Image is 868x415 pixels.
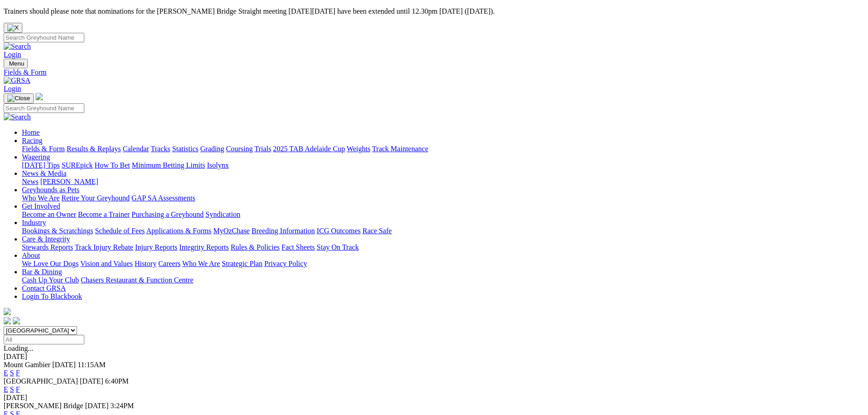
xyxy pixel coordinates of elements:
[16,369,20,377] a: F
[36,93,43,100] img: logo-grsa-white.png
[22,251,40,259] a: About
[4,33,84,42] input: Search
[80,377,103,385] span: [DATE]
[22,243,864,251] div: Care & Integrity
[123,145,149,153] a: Calendar
[4,335,84,344] input: Select date
[132,161,205,169] a: Minimum Betting Limits
[22,161,60,169] a: [DATE] Tips
[40,178,98,185] a: [PERSON_NAME]
[78,210,130,218] a: Become a Trainer
[22,178,38,185] a: News
[205,210,240,218] a: Syndication
[347,145,370,153] a: Weights
[4,7,864,15] p: Trainers should please note that nominations for the [PERSON_NAME] Bridge Straight meeting [DATE]...
[75,243,133,251] a: Track Injury Rebate
[4,308,11,315] img: logo-grsa-white.png
[4,317,11,324] img: facebook.svg
[4,23,22,33] button: Close
[52,361,76,369] span: [DATE]
[80,260,133,267] a: Vision and Values
[200,145,224,153] a: Grading
[182,260,220,267] a: Who We Are
[10,385,14,393] a: S
[4,344,33,352] span: Loading...
[81,276,193,284] a: Chasers Restaurant & Function Centre
[207,161,229,169] a: Isolynx
[282,243,315,251] a: Fact Sheets
[13,317,20,324] img: twitter.svg
[317,243,359,251] a: Stay On Track
[95,227,144,235] a: Schedule of Fees
[231,243,280,251] a: Rules & Policies
[317,227,360,235] a: ICG Outcomes
[22,235,70,243] a: Care & Integrity
[22,178,864,186] div: News & Media
[222,260,262,267] a: Strategic Plan
[4,377,78,385] span: [GEOGRAPHIC_DATA]
[179,243,229,251] a: Integrity Reports
[22,194,864,202] div: Greyhounds as Pets
[10,369,14,377] a: S
[22,161,864,169] div: Wagering
[22,145,65,153] a: Fields & Form
[132,210,204,218] a: Purchasing a Greyhound
[372,145,428,153] a: Track Maintenance
[362,227,391,235] a: Race Safe
[132,194,195,202] a: GAP SA Assessments
[22,128,40,136] a: Home
[22,169,67,177] a: News & Media
[4,402,83,410] span: [PERSON_NAME] Bridge
[151,145,170,153] a: Tracks
[22,284,66,292] a: Contact GRSA
[22,210,864,219] div: Get Involved
[4,113,31,121] img: Search
[135,243,177,251] a: Injury Reports
[226,145,253,153] a: Coursing
[7,95,30,102] img: Close
[22,194,60,202] a: Who We Are
[264,260,307,267] a: Privacy Policy
[4,353,864,361] div: [DATE]
[22,227,93,235] a: Bookings & Scratchings
[4,77,31,85] img: GRSA
[9,60,24,67] span: Menu
[4,42,31,51] img: Search
[254,145,271,153] a: Trials
[172,145,199,153] a: Statistics
[22,210,76,218] a: Become an Owner
[4,369,8,377] a: E
[22,186,79,194] a: Greyhounds as Pets
[273,145,345,153] a: 2025 TAB Adelaide Cup
[213,227,250,235] a: MyOzChase
[22,292,82,300] a: Login To Blackbook
[22,153,50,161] a: Wagering
[62,161,92,169] a: SUREpick
[4,103,84,113] input: Search
[85,402,109,410] span: [DATE]
[22,276,79,284] a: Cash Up Your Club
[22,219,46,226] a: Industry
[22,227,864,235] div: Industry
[4,68,864,77] a: Fields & Form
[4,59,28,68] button: Toggle navigation
[105,377,129,385] span: 6:40PM
[22,268,62,276] a: Bar & Dining
[4,385,8,393] a: E
[62,194,130,202] a: Retire Your Greyhound
[4,93,34,103] button: Toggle navigation
[110,402,134,410] span: 3:24PM
[22,202,60,210] a: Get Involved
[22,145,864,153] div: Racing
[77,361,106,369] span: 11:15AM
[134,260,156,267] a: History
[4,51,21,58] a: Login
[7,24,19,31] img: X
[22,260,78,267] a: We Love Our Dogs
[252,227,315,235] a: Breeding Information
[4,85,21,92] a: Login
[4,394,864,402] div: [DATE]
[95,161,130,169] a: How To Bet
[146,227,211,235] a: Applications & Forms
